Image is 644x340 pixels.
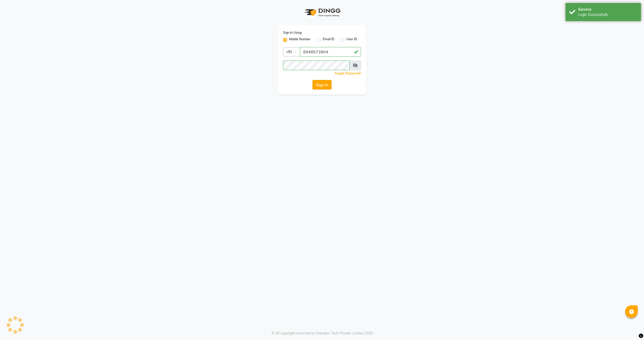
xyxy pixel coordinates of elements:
input: Username [283,61,350,70]
input: Username [300,47,361,57]
label: Email ID [323,37,334,43]
button: Sign In [312,80,332,90]
img: logo1.svg [302,5,342,20]
div: Success [578,7,637,12]
label: Mobile Number [289,37,311,43]
label: Sign In Using: [283,30,302,35]
div: Login Successfully. [578,12,637,17]
label: User ID [346,37,357,43]
a: Forgot Password? [335,71,361,75]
